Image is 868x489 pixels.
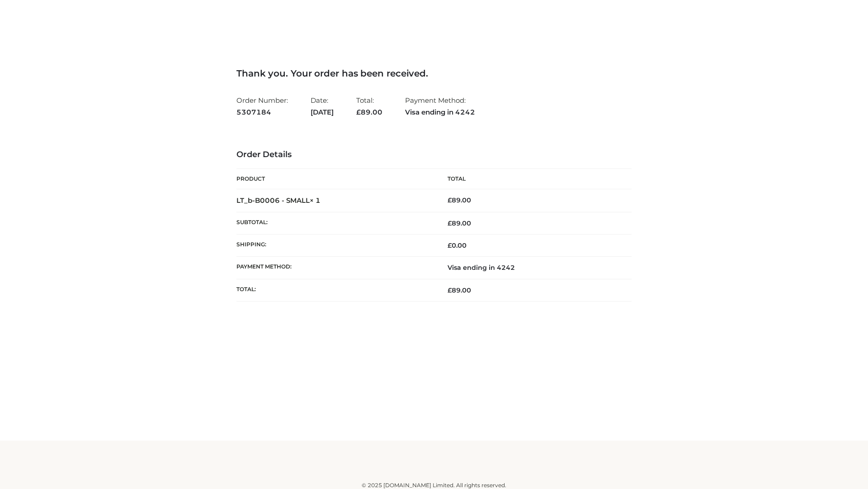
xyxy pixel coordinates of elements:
li: Total: [356,92,382,120]
strong: Visa ending in 4242 [405,106,475,118]
bdi: 0.00 [448,241,467,249]
span: 89.00 [448,219,471,227]
strong: × 1 [310,196,321,205]
th: Total [434,169,632,189]
li: Payment Method: [405,92,475,120]
td: Visa ending in 4242 [434,257,632,279]
th: Shipping: [236,235,434,257]
span: £ [448,286,452,294]
li: Date: [311,92,334,120]
th: Payment method: [236,257,434,279]
li: Order Number: [236,92,288,120]
span: £ [356,108,361,116]
strong: [DATE] [311,106,334,118]
th: Total: [236,279,434,301]
span: £ [448,241,452,249]
strong: LT_b-B0006 - SMALL [236,196,321,205]
th: Product [236,169,434,189]
span: £ [448,196,452,204]
span: £ [448,219,452,227]
h3: Thank you. Your order has been received. [236,68,632,79]
span: 89.00 [448,286,471,294]
strong: 5307184 [236,106,288,118]
h3: Order Details [236,150,632,160]
span: 89.00 [356,108,382,116]
th: Subtotal: [236,212,434,234]
bdi: 89.00 [448,196,471,204]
